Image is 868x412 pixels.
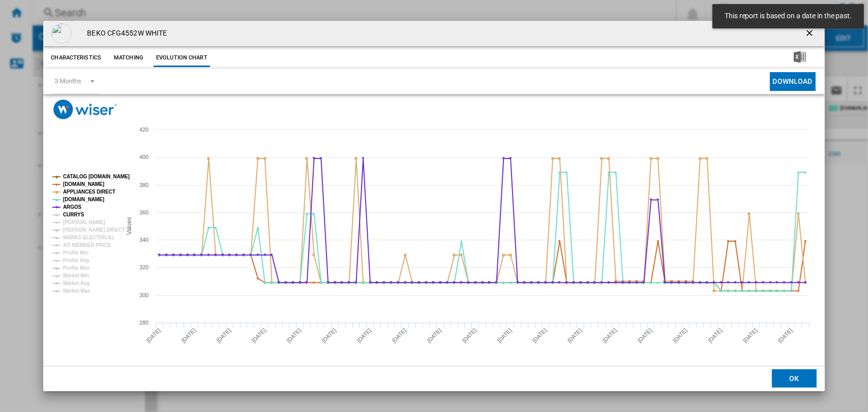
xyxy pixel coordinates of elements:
[139,182,148,188] tspan: 380
[63,258,89,263] tspan: Profile Avg
[251,327,267,344] tspan: [DATE]
[181,327,197,344] tspan: [DATE]
[63,174,130,179] tspan: CATALOG [DOMAIN_NAME]
[722,11,855,21] span: This report is based on a date in the past.
[63,265,90,271] tspan: Profile Max
[54,77,81,85] div: 3 Months
[800,23,821,44] button: getI18NText('BUTTONS.CLOSE_DIALOG')
[602,327,618,344] tspan: [DATE]
[63,288,91,294] tspan: Market Max
[63,197,104,202] tspan: [DOMAIN_NAME]
[286,327,303,344] tspan: [DATE]
[53,100,117,119] img: logo_wiser_300x94.png
[356,327,373,344] tspan: [DATE]
[139,154,148,160] tspan: 400
[804,28,817,40] ng-md-icon: getI18NText('BUTTONS.CLOSE_DIALOG')
[63,250,88,256] tspan: Profile Min
[43,21,824,391] md-dialog: Product popup
[707,327,724,344] tspan: [DATE]
[63,212,84,217] tspan: CURRYS
[63,181,104,187] tspan: [DOMAIN_NAME]
[139,237,148,243] tspan: 340
[63,219,105,225] tspan: [PERSON_NAME]
[63,189,115,195] tspan: APPLIANCES DIRECT
[126,217,133,235] tspan: Values
[772,369,817,388] button: OK
[139,320,148,326] tspan: 280
[82,28,167,39] h4: BEKO CFG4552W WHITE
[139,264,148,270] tspan: 320
[106,49,151,67] button: Matching
[777,49,822,67] button: Download in Excel
[531,327,548,344] tspan: [DATE]
[154,49,210,67] button: Evolution chart
[51,23,72,44] img: empty.gif
[391,327,408,344] tspan: [DATE]
[139,292,148,298] tspan: 300
[63,280,89,286] tspan: Market Avg
[566,327,583,344] tspan: [DATE]
[496,327,513,344] tspan: [DATE]
[63,235,114,240] tspan: MARKS ELECTRICAL
[637,327,653,344] tspan: [DATE]
[777,327,794,344] tspan: [DATE]
[63,204,82,210] tspan: ARGOS
[321,327,338,344] tspan: [DATE]
[742,327,759,344] tspan: [DATE]
[672,327,689,344] tspan: [DATE]
[63,273,89,278] tspan: Market Min
[216,327,232,344] tspan: [DATE]
[145,327,162,344] tspan: [DATE]
[63,242,111,248] tspan: AO MEMBER PRICE
[461,327,478,344] tspan: [DATE]
[426,327,443,344] tspan: [DATE]
[794,51,806,63] img: excel-24x24.png
[48,49,104,67] button: Characteristics
[770,72,816,91] button: Download
[139,126,148,133] tspan: 420
[139,209,148,215] tspan: 360
[63,227,125,233] tspan: [PERSON_NAME] DIRECT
